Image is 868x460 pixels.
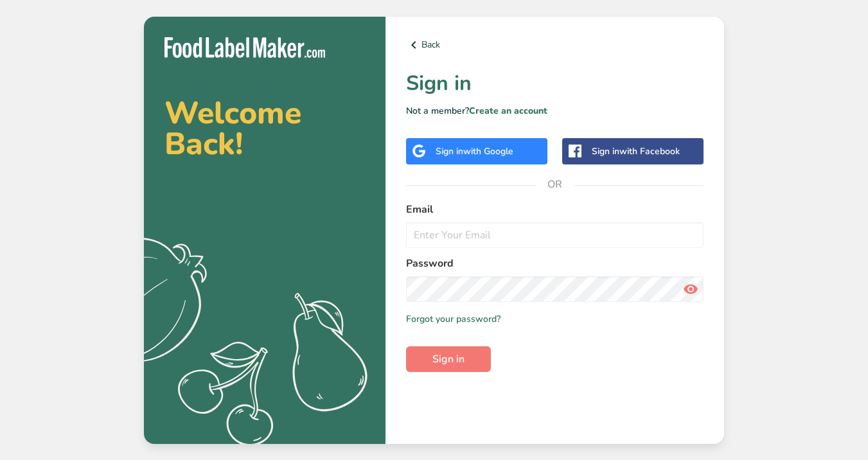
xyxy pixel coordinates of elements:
[469,105,547,117] a: Create an account
[592,145,680,158] div: Sign in
[406,68,704,99] h1: Sign in
[406,37,704,53] a: Back
[406,312,500,326] a: Forgot your password?
[536,165,574,204] span: OR
[406,202,704,217] label: Email
[432,351,465,367] span: Sign in
[406,222,704,248] input: Enter Your Email
[164,37,325,58] img: Food Label Maker
[406,104,704,118] p: Not a member?
[406,346,491,372] button: Sign in
[406,256,704,271] label: Password
[164,98,365,159] h2: Welcome Back!
[436,145,513,158] div: Sign in
[463,145,513,157] span: with Google
[619,145,680,157] span: with Facebook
